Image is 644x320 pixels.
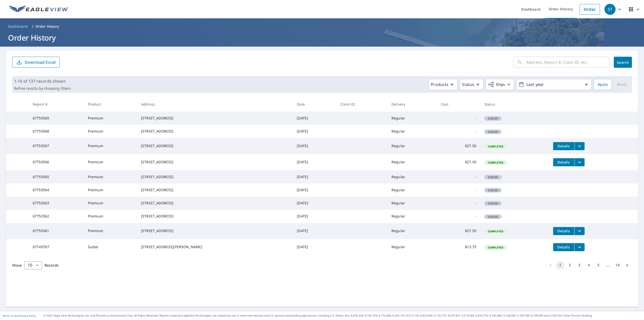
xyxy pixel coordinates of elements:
td: - [437,210,480,223]
div: [STREET_ADDRESS] [141,214,289,219]
td: [DATE] [293,154,336,170]
p: Status [462,81,474,87]
td: Premium [84,138,137,154]
td: [DATE] [293,210,336,223]
td: $27.50 [437,223,480,239]
button: filesDropdownBtn-67750561 [574,227,585,235]
th: Cost [437,97,480,112]
button: page 1 [556,261,564,269]
td: 67750569 [29,112,84,125]
td: Premium [84,210,137,223]
p: Last year [524,80,583,89]
span: Closed [485,117,501,120]
div: ST [604,4,616,15]
td: Regular [387,183,437,197]
span: Closed [485,215,501,218]
td: Premium [84,223,137,239]
div: [STREET_ADDRESS] [141,116,289,121]
button: filesDropdownBtn-67750567 [574,142,585,150]
button: Status [460,79,484,90]
button: Go to page 3 [575,261,583,269]
button: Apply [594,79,612,90]
td: Regular [387,223,437,239]
th: Address [137,97,293,112]
button: Go to page 4 [585,261,593,269]
td: [DATE] [293,183,336,197]
button: detailsBtn-67749767 [553,243,574,251]
button: Go to page 5 [594,261,602,269]
span: Details [556,229,571,233]
td: - [437,197,480,210]
button: detailsBtn-67750561 [553,227,574,235]
td: - [437,183,480,197]
button: filesDropdownBtn-67749767 [574,243,585,251]
span: Completed [485,230,506,233]
th: Product [84,97,137,112]
td: 67750568 [29,125,84,138]
p: Products [431,81,448,87]
td: Regular [387,138,437,154]
td: - [437,125,480,138]
td: Regular [387,197,437,210]
td: [DATE] [293,125,336,138]
td: 67749767 [29,239,84,255]
p: Refine results by choosing filters [14,86,71,91]
td: 67750567 [29,138,84,154]
td: - [437,170,480,183]
button: Search [614,57,632,68]
td: [DATE] [293,197,336,210]
span: Dashboard [8,24,28,29]
div: [STREET_ADDRESS] [141,159,289,165]
td: Premium [84,125,137,138]
span: Completed [485,145,506,148]
p: 1-10 of 137 records shown [14,78,71,84]
td: [DATE] [293,112,336,125]
span: Details [556,144,571,148]
span: Apply [598,81,608,88]
th: Report # [29,97,84,112]
button: Go to page 2 [566,261,574,269]
input: Address, Report #, Claim ID, etc. [526,55,610,69]
span: Details [556,245,571,249]
span: Details [556,160,571,165]
span: Search [618,60,628,65]
td: 67750564 [29,183,84,197]
span: Completed [485,246,506,249]
nav: pagination navigation [546,261,632,269]
td: Premium [84,112,137,125]
div: [STREET_ADDRESS] [141,129,289,134]
td: Regular [387,239,437,255]
span: Orgs [488,81,505,88]
td: [DATE] [293,138,336,154]
div: [STREET_ADDRESS] [141,187,289,193]
td: [DATE] [293,170,336,183]
td: $27.50 [437,154,480,170]
span: Closed [485,175,501,179]
span: Completed [485,161,506,164]
button: Products [428,79,458,90]
p: Download Excel [25,59,56,65]
span: Closed [485,202,501,205]
td: 67750566 [29,154,84,170]
td: Regular [387,112,437,125]
td: Premium [84,154,137,170]
p: Order History [35,24,59,29]
button: detailsBtn-67750567 [553,142,574,150]
div: Show 10 records [24,261,42,269]
span: Closed [485,188,501,192]
li: / [32,23,33,29]
td: [DATE] [293,239,336,255]
button: Go to next page [623,261,631,269]
td: Premium [84,183,137,197]
td: - [437,112,480,125]
th: Delivery [387,97,437,112]
span: Records [45,263,59,268]
td: Regular [387,125,437,138]
a: Privacy Policy [20,314,36,317]
th: Claim ID [336,97,387,112]
h1: Order History [6,33,638,43]
td: Premium [84,197,137,210]
td: 67750563 [29,197,84,210]
p: © 2025 Eagle View Technologies, Inc. and Pictometry International Corp. All Rights Reserved. Repo... [44,314,641,317]
td: [DATE] [293,223,336,239]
